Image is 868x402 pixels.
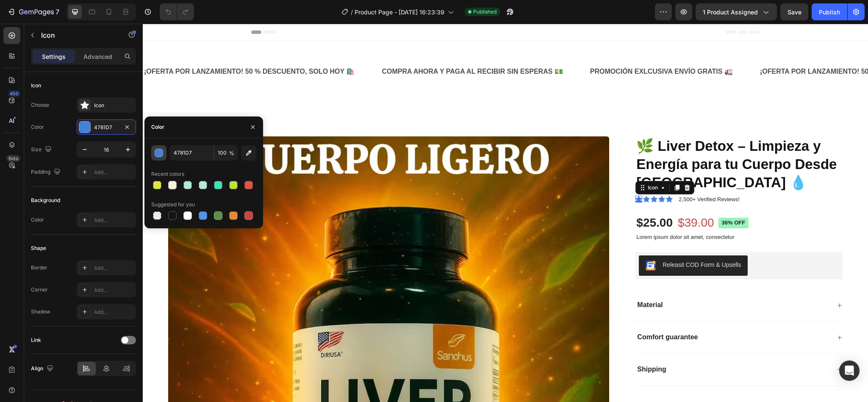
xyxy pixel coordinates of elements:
div: Undo/Redo [160,3,194,20]
div: Shadow [31,308,50,316]
div: Border [31,264,47,272]
p: Icon [41,30,113,40]
p: Shipping [494,341,523,350]
div: Publish [819,8,840,17]
div: $39.00 [534,191,572,208]
div: Color [151,123,164,131]
input: Eg: FFFFFF [170,145,214,161]
div: 4781D7 [94,124,119,131]
div: Add... [94,308,134,316]
span: 1 product assigned [703,8,758,17]
div: Corner [31,286,48,294]
iframe: Design area [143,24,868,402]
button: Save [780,3,808,20]
div: Color [31,216,44,224]
div: Recent colors [151,170,184,178]
div: Align [31,363,55,374]
div: Add... [94,216,134,224]
p: 2,500+ Verified Reviews! [536,172,596,180]
div: Icon [94,102,134,109]
div: Releasit COD Form & Upsells [520,237,598,246]
div: 450 [8,90,20,97]
div: Size [31,144,53,155]
span: Product Page - [DATE] 16:23:39 [355,8,444,17]
div: Open Intercom Messenger [839,360,860,381]
span: / [351,8,353,17]
p: ¡OFERTA POR LANZAMIENTO! 50 % DESCUENTO, SOLO HOY 🛍️ [617,42,828,54]
div: Add... [94,286,134,294]
div: Link [31,336,41,344]
p: Comfort guarantee [494,309,555,318]
span: % [229,150,234,157]
button: 7 [3,3,63,20]
div: Icon [31,82,41,89]
div: Add... [94,264,134,272]
p: Material [494,277,520,286]
div: Suggested for you [151,201,195,208]
span: Save [788,8,801,16]
button: 1 product assigned [696,3,777,20]
div: Padding [31,166,62,178]
p: 7 [55,7,59,17]
p: Advanced [83,52,112,61]
div: Add... [94,169,134,176]
button: Publish [812,3,847,20]
pre: 36% off [576,194,606,205]
button: Releasit COD Form & Upsells [496,232,605,252]
p: COMPRA AHORA Y PAGA AL RECIBIR SIN ESPERAS 💵 [239,42,420,54]
div: Choose [31,101,49,109]
div: Shape [31,244,46,252]
p: Lorem ipsum dolor sit amet, consectetur [494,210,699,217]
span: Published [473,8,496,16]
p: Settings [42,52,66,61]
div: $25.00 [493,191,531,208]
div: Beta [6,155,20,162]
p: PROMOCIÓN EXLCUSIVA ENVÍO GRATIS 🚛 [447,42,590,54]
img: CKKYs5695_ICEAE=.webp [503,237,513,247]
h1: 🌿 Liver Detox – Limpieza y Energía para tu Cuerpo Desde [GEOGRAPHIC_DATA] 💧 [493,113,700,169]
div: Color [31,123,44,131]
div: Background [31,197,60,204]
